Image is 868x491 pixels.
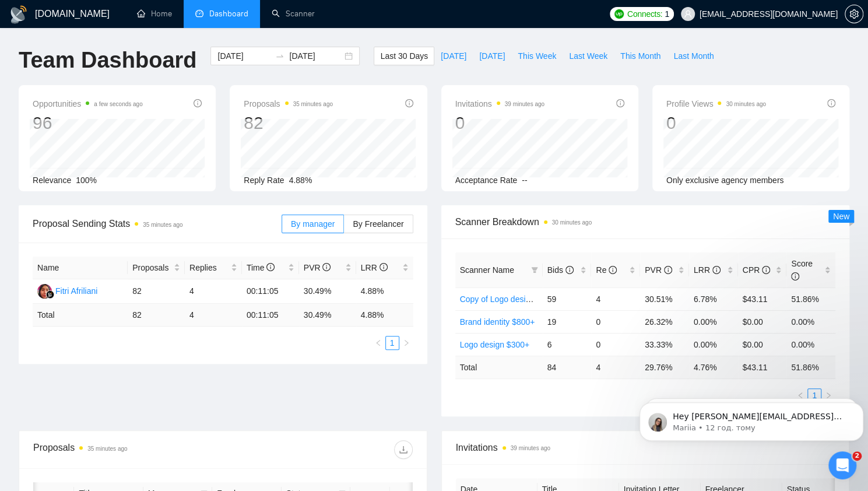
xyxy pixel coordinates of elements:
[563,47,614,65] button: Last Week
[786,333,835,356] td: 0.00%
[591,310,640,333] td: 0
[511,47,563,65] button: This Week
[37,284,52,299] img: FA
[565,266,574,274] span: info-circle
[726,101,765,107] time: 30 minutes ago
[242,304,299,327] td: 00:11:05
[460,317,535,327] a: Brand identity $800+
[666,176,784,185] span: Only exclusive agency members
[361,263,388,272] span: LRR
[195,9,203,17] span: dashboard
[455,112,544,134] div: 0
[291,219,335,229] span: By manager
[712,266,721,274] span: info-circle
[375,339,382,346] span: left
[289,50,342,62] input: End date
[293,101,333,107] time: 35 minutes ago
[666,97,766,111] span: Profile Views
[667,47,720,65] button: Last Month
[356,279,413,304] td: 4.88%
[543,356,592,378] td: 84
[37,286,97,295] a: FAFitri Afriliani
[353,219,403,229] span: By Freelancer
[380,50,428,62] span: Last 30 Days
[322,263,331,271] span: info-circle
[529,261,540,279] span: filter
[455,97,544,111] span: Invitations
[128,279,185,304] td: 82
[33,97,143,111] span: Opportunities
[244,176,284,185] span: Reply Rate
[591,333,640,356] td: 0
[76,176,97,185] span: 100%
[547,265,574,275] span: Bids
[460,340,530,349] a: Logo design $300+
[689,333,738,356] td: 0.00%
[852,451,862,461] span: 2
[128,257,185,279] th: Proposals
[371,336,385,350] li: Previous Page
[762,266,770,274] span: info-circle
[374,47,434,65] button: Last 30 Days
[543,310,592,333] td: 19
[46,290,54,299] img: gigradar-bm.png
[244,97,333,111] span: Proposals
[738,356,787,378] td: $ 43.11
[403,339,410,346] span: right
[666,112,766,134] div: 0
[185,279,242,304] td: 4
[522,176,527,185] span: --
[185,257,242,279] th: Replies
[614,9,624,19] img: upwork-logo.png
[627,8,662,20] span: Connects:
[244,112,333,134] div: 82
[543,333,592,356] td: 6
[743,265,770,275] span: CPR
[620,50,660,62] span: This Month
[19,47,196,74] h1: Team Dashboard
[845,9,863,19] a: setting
[791,259,813,281] span: Score
[689,310,738,333] td: 0.00%
[379,263,388,271] span: info-circle
[591,356,640,378] td: 4
[33,112,143,134] div: 96
[694,265,721,275] span: LRR
[614,47,667,65] button: This Month
[394,440,413,459] button: download
[395,445,412,454] span: download
[531,266,538,273] span: filter
[640,333,689,356] td: 33.33%
[87,446,127,452] time: 35 minutes ago
[209,9,248,19] span: Dashboard
[738,287,787,310] td: $43.11
[455,356,543,378] td: Total
[460,265,514,275] span: Scanner Name
[689,356,738,378] td: 4.76 %
[511,445,550,451] time: 39 minutes ago
[399,336,413,350] button: right
[247,263,275,272] span: Time
[275,51,284,61] span: swap-right
[665,8,669,20] span: 1
[385,336,399,350] li: 1
[786,356,835,378] td: 51.86 %
[33,176,71,185] span: Relevance
[38,34,212,171] span: Hey [PERSON_NAME][EMAIL_ADDRESS][DOMAIN_NAME], Looks like your Upwork agency [PERSON_NAME] - Bran...
[645,265,672,275] span: PVR
[616,99,624,107] span: info-circle
[635,378,868,460] iframe: Intercom notifications повідомлення
[441,50,466,62] span: [DATE]
[828,451,856,479] iframe: Intercom live chat
[289,176,312,185] span: 4.88%
[371,336,385,350] button: left
[9,5,28,24] img: logo
[434,47,473,65] button: [DATE]
[399,336,413,350] li: Next Page
[738,333,787,356] td: $0.00
[455,176,518,185] span: Acceptance Rate
[194,99,202,107] span: info-circle
[275,51,284,61] span: to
